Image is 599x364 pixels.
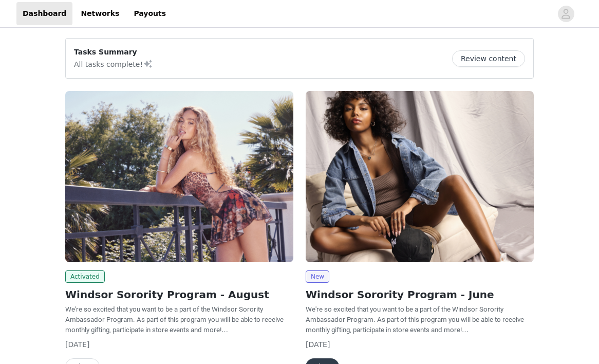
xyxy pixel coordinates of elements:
h2: Windsor Sorority Program - August [65,287,293,302]
div: avatar [561,6,571,22]
button: Review content [452,50,525,67]
span: We're so excited that you want to be a part of the Windsor Sorority Ambassador Program. As part o... [306,305,524,334]
a: Payouts [127,2,172,25]
span: New [306,270,329,283]
span: Activated [65,270,105,283]
img: Windsor [306,91,534,262]
span: [DATE] [65,340,89,349]
img: Windsor [65,91,293,262]
a: Networks [74,2,125,25]
h2: Windsor Sorority Program - June [306,287,534,302]
span: [DATE] [306,340,330,349]
span: We're so excited that you want to be a part of the Windsor Sorority Ambassador Program. As part o... [65,305,284,334]
p: All tasks complete! [74,58,153,70]
a: Dashboard [16,2,72,25]
p: Tasks Summary [74,47,153,58]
